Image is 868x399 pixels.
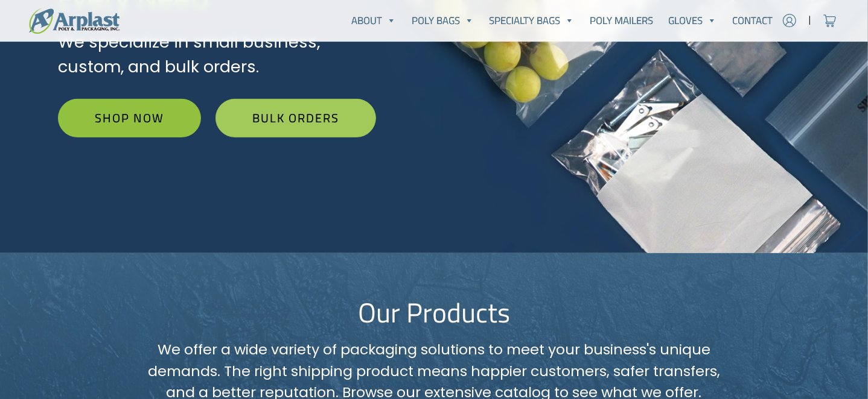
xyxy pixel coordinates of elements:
p: We specialize in small business, custom, and bulk orders. [58,30,376,80]
span: | [808,13,811,28]
img: logo [29,8,120,34]
a: Poly Bags [404,8,482,33]
a: Poly Mailers [582,8,661,33]
a: Shop Now [58,99,201,137]
a: Specialty Bags [482,8,582,33]
a: Gloves [661,8,725,33]
a: Bulk Orders [215,99,376,137]
a: About [343,8,404,33]
h2: Our Products [43,297,825,330]
a: Contact [724,8,780,33]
